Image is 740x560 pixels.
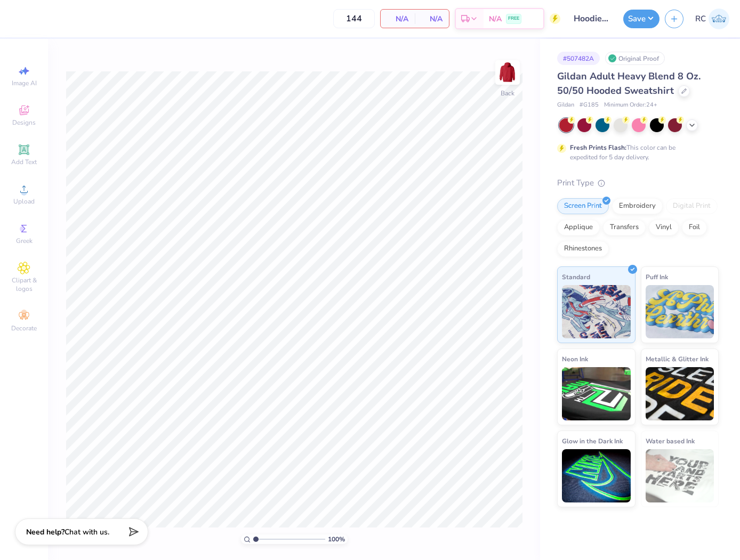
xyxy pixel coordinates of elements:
span: Chat with us. [65,527,109,537]
div: Vinyl [649,220,679,236]
div: Digital Print [666,198,718,214]
img: Glow in the Dark Ink [562,449,631,502]
span: Clipart & logos [5,276,43,293]
span: Minimum Order: 24 + [604,101,657,110]
span: FREE [508,15,519,22]
span: Greek [16,237,33,245]
div: Screen Print [557,198,609,214]
div: Foil [682,220,707,236]
img: Water based Ink [646,449,714,502]
div: Applique [557,220,600,236]
span: Neon Ink [562,353,588,364]
span: Image AI [12,79,37,87]
img: Standard [562,285,631,338]
div: # 507482A [557,52,600,65]
span: Decorate [11,324,37,332]
strong: Fresh Prints Flash: [570,143,626,152]
span: Water based Ink [646,435,695,447]
div: Original Proof [605,52,665,65]
div: Back [501,88,514,98]
input: – – [333,9,375,28]
span: N/A [421,13,443,25]
span: Puff Ink [646,271,668,282]
span: Upload [13,197,35,206]
strong: Need help? [26,527,65,537]
div: Rhinestones [557,241,609,257]
span: Gildan Adult Heavy Blend 8 Oz. 50/50 Hooded Sweatshirt [557,70,701,97]
img: Metallic & Glitter Ink [646,367,714,420]
img: Neon Ink [562,367,631,420]
div: Transfers [603,220,646,236]
a: RC [695,9,729,29]
span: Glow in the Dark Ink [562,435,623,447]
span: Metallic & Glitter Ink [646,353,709,364]
span: Designs [12,118,36,127]
span: # G185 [580,101,599,110]
img: Puff Ink [646,285,714,338]
img: Back [497,62,518,83]
input: Untitled Design [566,8,618,29]
span: Gildan [557,101,574,110]
div: Print Type [557,177,719,189]
span: N/A [489,13,502,25]
span: 100 % [328,534,345,544]
img: Rio Cabojoc [709,9,729,29]
span: RC [695,13,706,25]
span: Add Text [11,158,37,166]
span: Standard [562,271,590,282]
button: Save [623,10,659,28]
div: Embroidery [612,198,663,214]
div: This color can be expedited for 5 day delivery. [570,143,701,162]
span: N/A [387,13,408,25]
